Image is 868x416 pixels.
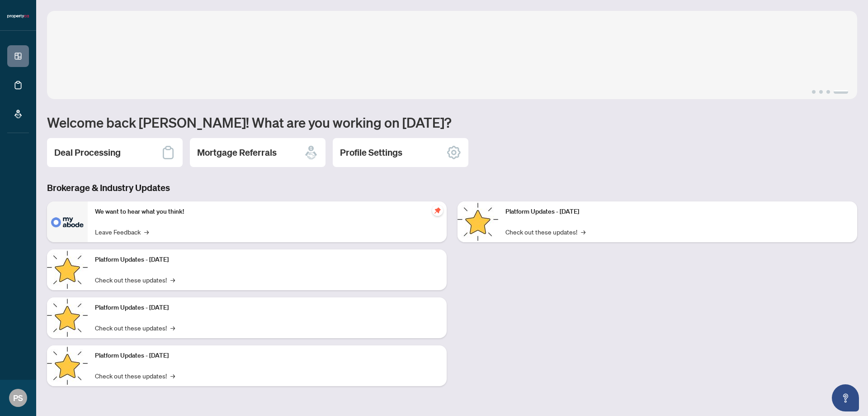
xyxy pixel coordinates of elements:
h2: Profile Settings [340,146,402,159]
img: Platform Updates - July 21, 2025 [47,297,88,338]
p: Platform Updates - [DATE] [95,351,439,361]
button: Open asap [832,384,859,411]
img: Platform Updates - July 8, 2025 [47,345,88,386]
img: Slide 3 [47,11,857,99]
p: We want to hear what you think! [95,207,439,217]
img: logo [7,14,29,19]
span: → [581,227,585,237]
a: Check out these updates!→ [95,323,175,333]
img: Platform Updates - September 16, 2025 [47,249,88,290]
h3: Brokerage & Industry Updates [47,182,857,194]
span: pushpin [432,205,443,216]
span: PS [13,392,23,404]
p: Platform Updates - [DATE] [505,207,850,217]
span: → [170,275,175,285]
span: → [144,227,149,237]
button: 4 [834,90,848,94]
a: Check out these updates!→ [95,275,175,285]
a: Leave Feedback→ [95,227,149,237]
h2: Deal Processing [54,146,121,159]
img: We want to hear what you think! [47,201,88,242]
h2: Mortgage Referrals [197,146,277,159]
a: Check out these updates!→ [505,227,585,237]
h1: Welcome back [PERSON_NAME]! What are you working on [DATE]? [47,114,857,131]
button: 1 [812,90,816,94]
p: Platform Updates - [DATE] [95,255,439,265]
button: 3 [826,90,830,94]
img: Platform Updates - June 23, 2025 [458,201,498,242]
a: Check out these updates!→ [95,371,175,381]
p: Platform Updates - [DATE] [95,303,439,313]
span: → [170,323,175,333]
span: → [170,371,175,381]
button: 2 [819,90,823,94]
